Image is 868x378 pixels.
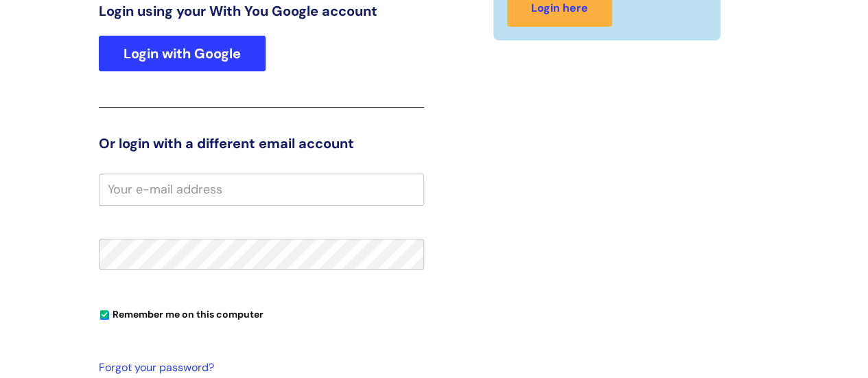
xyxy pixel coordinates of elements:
a: Forgot your password? [99,358,417,378]
input: Your e-mail address [99,174,424,205]
h3: Login using your With You Google account [99,3,424,19]
h3: Or login with a different email account [99,135,424,152]
a: Login with Google [99,36,266,71]
div: You can uncheck this option if you're logging in from a shared device [99,303,424,324]
label: Remember me on this computer [99,305,263,320]
input: Remember me on this computer [100,311,109,320]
